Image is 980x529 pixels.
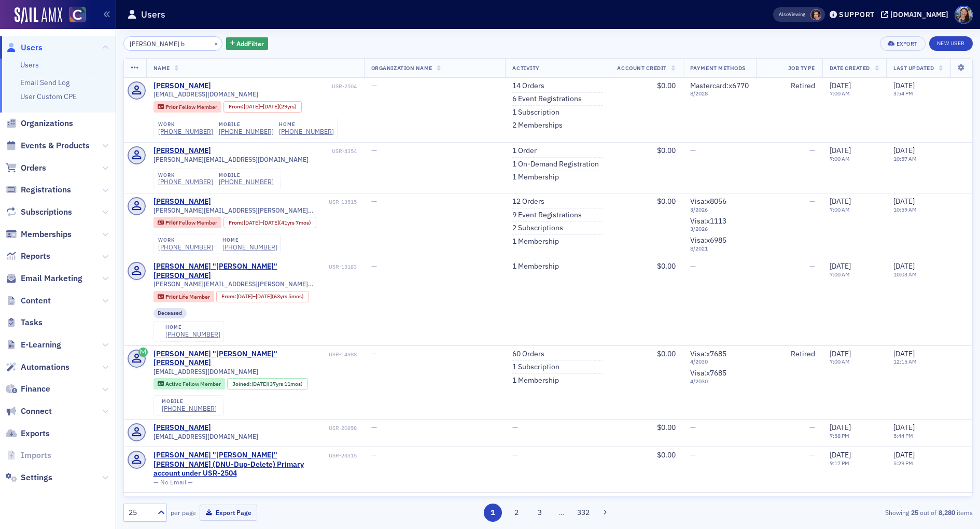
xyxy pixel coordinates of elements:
span: [DATE] [830,450,851,460]
span: 3 / 2026 [690,226,749,232]
span: [DATE] [830,261,851,271]
span: Visa : x6985 [690,235,726,245]
time: 10:59 AM [893,206,917,213]
div: [PHONE_NUMBER] [165,330,220,338]
div: [PHONE_NUMBER] [219,128,274,135]
a: 9 Event Registrations [512,211,582,220]
span: Job Type [788,64,815,72]
span: … [554,508,569,517]
span: — [690,450,696,460]
div: home [165,324,220,330]
span: [DATE] [893,81,915,90]
div: Joined: 1987-09-30 00:00:00 [227,378,308,389]
div: Prior: Prior: Fellow Member [153,217,222,228]
a: SailAMX [15,7,62,24]
button: Export [880,36,925,51]
a: Prior Fellow Member [158,219,217,226]
span: — [371,450,377,460]
div: [PERSON_NAME] "[PERSON_NAME]" [PERSON_NAME] (DNU-Dup-Delete) Primary account under USR-2504 [153,451,327,478]
span: E-Learning [21,339,61,351]
span: — [690,261,696,271]
div: [PERSON_NAME] [153,146,211,156]
span: [EMAIL_ADDRESS][DOMAIN_NAME] [153,368,258,375]
a: New User [929,36,973,51]
span: [DATE] [244,103,260,110]
div: [PERSON_NAME] [153,81,211,91]
div: [PERSON_NAME] [153,197,211,206]
span: [DATE] [830,423,851,432]
span: — [371,81,377,90]
a: Tasks [6,317,43,328]
a: 14 Orders [512,81,544,91]
a: [PHONE_NUMBER] [279,128,334,135]
span: — [690,146,696,155]
span: [EMAIL_ADDRESS][DOMAIN_NAME] [153,90,258,98]
span: $0.00 [657,146,676,155]
a: [PHONE_NUMBER] [219,178,274,186]
span: From : [221,293,237,300]
span: — [371,261,377,271]
time: 7:58 PM [830,432,849,439]
span: Viewing [779,11,805,18]
div: work [158,172,213,178]
span: — [809,261,815,271]
div: work [158,237,213,243]
span: Payment Methods [690,64,746,72]
input: Search… [123,36,222,51]
time: 9:17 PM [830,460,849,467]
span: Finance [21,383,50,395]
div: From: 1960-01-21 00:00:00 [216,291,309,302]
div: USR-2504 [213,83,357,90]
div: Prior: Prior: Fellow Member [153,101,222,113]
span: [DATE] [830,197,851,206]
span: — [371,197,377,206]
div: Prior: Prior: Life Member [153,291,215,302]
div: Retired [763,350,815,359]
div: work [158,121,213,128]
div: From: 1981-12-21 00:00:00 [223,217,316,228]
span: Imports [21,450,51,461]
a: Connect [6,406,52,417]
a: Active Fellow Member [158,381,220,387]
span: Activity [512,64,539,72]
span: Visa : x7685 [690,349,726,358]
button: [DOMAIN_NAME] [881,11,952,18]
span: 4 / 2030 [690,378,749,385]
time: 7:00 AM [830,358,850,365]
button: Export Page [200,505,257,521]
div: Also [779,11,789,18]
a: [PHONE_NUMBER] [158,128,213,135]
span: Katie Foo [810,9,821,20]
span: [DATE] [236,293,253,300]
a: Reports [6,250,50,262]
span: — [809,197,815,206]
span: — [512,450,518,460]
div: [PHONE_NUMBER] [162,405,217,412]
a: Imports [6,450,51,461]
a: 1 Membership [512,173,559,182]
span: [PERSON_NAME][EMAIL_ADDRESS][DOMAIN_NAME] [153,156,309,163]
span: Content [21,295,51,307]
a: [PERSON_NAME] "[PERSON_NAME]" [PERSON_NAME] [153,350,327,368]
span: [EMAIL_ADDRESS][DOMAIN_NAME] [153,433,258,440]
button: 2 [507,504,525,522]
a: 1 Order [512,146,537,156]
span: [DATE] [893,261,915,271]
div: Active: Active: Fellow Member [153,378,226,389]
span: Add Filter [236,39,264,48]
div: – (29yrs) [244,103,297,110]
div: [PERSON_NAME] [153,423,211,433]
span: Settings [21,472,52,483]
a: Subscriptions [6,206,72,218]
span: [DATE] [830,146,851,155]
a: Orders [6,162,46,174]
div: Deceased [153,308,187,318]
span: Prior [165,293,179,300]
div: USR-4354 [213,148,357,155]
span: Visa : x8056 [690,197,726,206]
div: mobile [219,121,274,128]
span: From : [229,103,244,110]
span: — [809,146,815,155]
time: 3:54 PM [893,90,913,97]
